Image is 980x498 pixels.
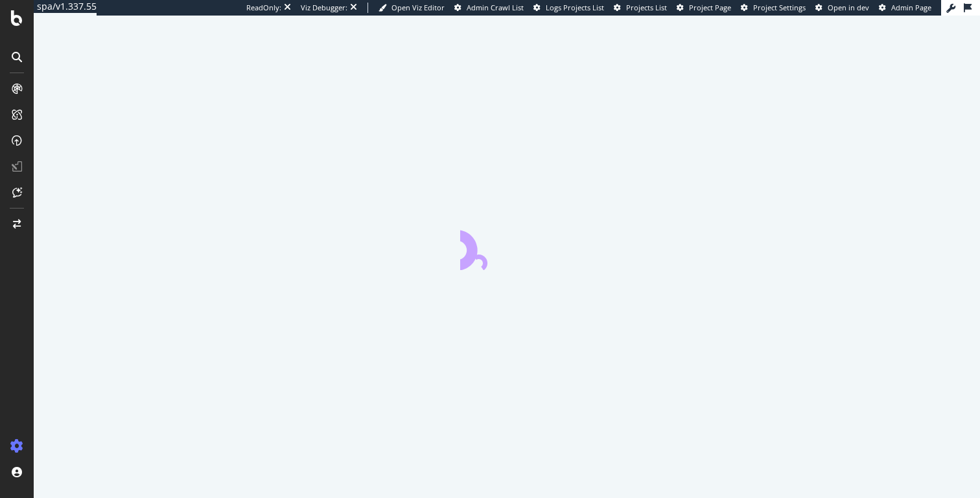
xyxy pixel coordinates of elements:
span: Logs Projects List [546,3,604,12]
span: Project Settings [753,3,806,12]
a: Admin Crawl List [454,3,524,13]
span: Admin Crawl List [467,3,524,12]
a: Project Page [677,3,731,13]
div: ReadOnly: [246,3,281,13]
span: Open in dev [828,3,869,12]
span: Open Viz Editor [391,3,445,12]
a: Logs Projects List [533,3,604,13]
div: Viz Debugger: [301,3,347,13]
a: Project Settings [741,3,806,13]
div: animation [460,223,554,270]
a: Open in dev [815,3,869,13]
a: Open Viz Editor [379,3,445,13]
a: Admin Page [879,3,931,13]
span: Projects List [626,3,667,12]
span: Project Page [689,3,731,12]
span: Admin Page [891,3,931,12]
a: Projects List [614,3,667,13]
